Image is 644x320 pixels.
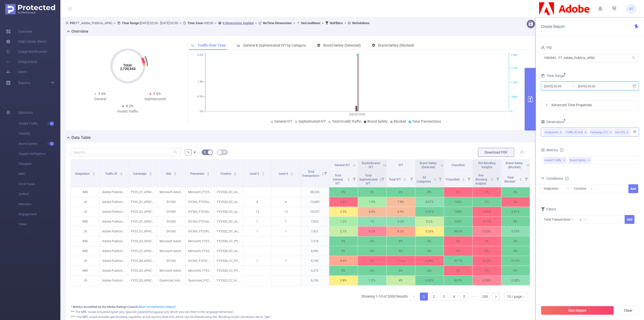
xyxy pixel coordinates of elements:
[343,21,348,25] span: >
[358,217,386,226] p: 1%
[330,21,343,25] b: No Filters
[415,207,444,217] p: 0.01%
[207,171,210,173] i: icon: caret-up
[243,43,306,47] span: General & Sophisticated IVT by Category
[460,293,468,301] li: 5
[138,305,176,309] a: What accreditation means?
[123,63,132,67] tspan: Total:
[444,207,472,217] p: 100%
[420,293,428,301] li: 1
[128,227,157,236] p: FY25_Q1_APAC_DocumentCloud_AcrobatsGotIt_Consideration_Discover_NA_P34208_NA [260685]
[71,28,88,34] h2: Overview
[412,119,441,123] span: Total Transactions
[166,172,172,175] span: Site
[71,135,91,141] h2: Data Table
[223,151,226,154] i: icon: table
[254,21,258,25] span: >
[122,21,140,25] b: Time Range:
[351,171,358,187] i: Filter menu
[628,184,638,193] button: Add
[541,74,565,78] span: Time Range
[272,207,300,217] p: 13
[541,120,565,124] span: Dimensions
[157,197,185,207] p: DV360
[19,159,60,169] span: Passport
[541,24,565,29] span: Create Report
[120,173,123,175] i: icon: caret-down
[6,26,32,37] a: Overview
[153,92,161,96] span: 5.6%
[186,207,214,217] p: DV360_FY25AcrobatStudio_PSP_Categories_AU_DSK_BAN_160x600_DTWA-AcrobatStudio-DPDisplayKV1_Progres...
[415,187,444,197] p: 0%
[301,217,329,226] p: 7,855
[565,177,569,180] i: icon: info-circle
[511,81,517,84] tspan: 1.4M
[174,173,176,175] i: icon: caret-down
[214,217,243,226] p: FY25Q3_DC_AcrobatDC_AcrobatDC_in_en_AcrobatBridge-15s_VID_16x9_NA_Categories [5506177]
[149,171,152,174] div: Sort
[473,227,501,236] p: 0.23%
[186,197,214,207] p: DV360_FY25AcrobatStudio_PSP_Categories_AU_DSK_BAN_728x90_DTWA-AcrobatStudio-DPDisplayKV1_Progress...
[237,44,240,47] i: icon: bar-chart
[394,119,406,123] span: Blocked
[18,108,33,118] span: Solutions
[100,109,155,114] div: Invalid Traffic
[207,173,210,175] i: icon: caret-down
[292,21,297,25] span: >
[193,150,196,154] span: #
[506,161,523,169] span: Brand Safety (Blocked)
[433,177,436,179] i: icon: caret-up
[415,227,444,236] p: 0.26%
[301,197,329,207] p: 13,685
[291,171,293,173] i: icon: caret-up
[323,43,361,47] span: Brand Safety (Detected)
[504,176,516,183] span: Total Blocked
[120,171,123,174] div: Sort
[214,207,243,217] p: FY25Q4_DC_AcrobatDC_AcrobatStudio_au_en_DTWA-AcrobatStudio-DPDisplayKV1_ST_160x600_NA_Categories....
[544,129,563,135] li: Integration
[262,171,265,173] i: icon: caret-up
[120,67,136,71] tspan: 2,730,943
[462,177,465,180] div: Sort
[507,293,522,300] div: 10 / page
[615,129,625,136] div: Site (l2)
[178,21,183,25] span: >
[291,173,293,175] i: icon: caret-down
[200,110,203,113] tspan: 0%
[19,189,60,199] span: Unified
[214,197,243,207] p: FY25Q4_DC_AcrobatDC_AcrobatStudio_au_en_DTWA-AcrobatStudio-DPDisplayKV1_ST_728x90_NA_Categories.j...
[541,46,552,50] span: PID
[70,21,76,25] b: PID:
[480,293,490,301] li: 200
[501,227,530,236] p: 0.23%
[301,227,329,236] p: 7,431
[71,187,99,197] p: IMG
[480,293,490,300] a: 200
[71,236,99,246] p: IMG
[523,171,530,187] i: Filter menu
[120,171,123,173] i: icon: caret-up
[491,177,494,180] div: Sort
[197,54,203,57] tspan: 3.5%
[329,217,358,226] p: 1.2%
[415,217,444,226] p: 0.2%
[566,129,583,136] div: Traffic ID (tid)
[546,176,569,181] span: Conditions
[19,119,60,129] span: Invalid Traffic
[92,173,95,175] i: icon: caret-down
[279,172,289,175] span: Level 6
[100,217,128,226] p: Adobe Publicis APAC [27142]
[501,187,530,197] p: 0%
[567,187,570,191] i: icon: down
[430,293,438,301] li: 2
[71,197,99,207] p: JS
[223,21,254,25] u: 8 Dimensions Applied
[494,295,497,298] i: icon: right
[100,227,128,236] p: Adobe Publicis APAC [27142]
[367,119,388,123] span: Brand Safety
[100,197,128,207] p: Adobe Publicis APAC [27142]
[19,219,60,229] span: Video
[462,177,465,179] i: icon: caret-up
[263,21,292,25] b: No Time Dimensions
[329,227,358,236] p: 2.1%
